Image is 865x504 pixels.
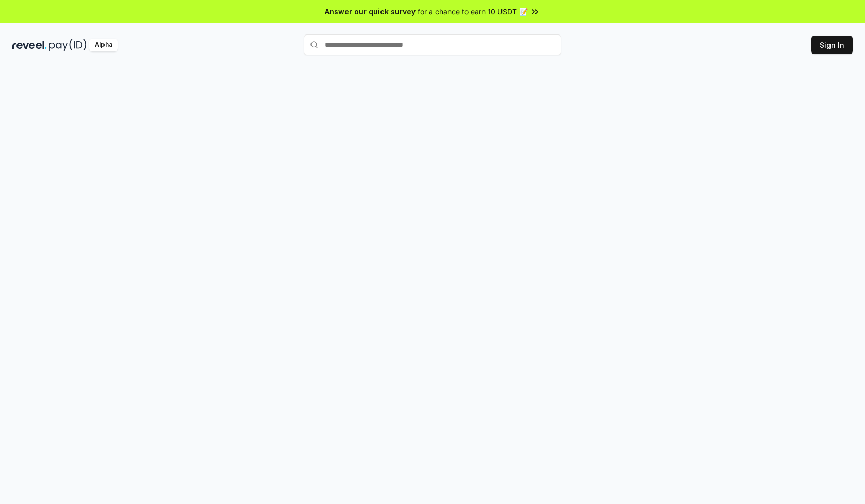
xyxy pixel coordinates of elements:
[418,6,528,17] span: for a chance to earn 10 USDT 📝
[325,6,416,17] span: Answer our quick survey
[49,39,87,51] img: pay_id
[811,36,853,54] button: Sign In
[89,39,118,51] div: Alpha
[12,39,47,51] img: reveel_dark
